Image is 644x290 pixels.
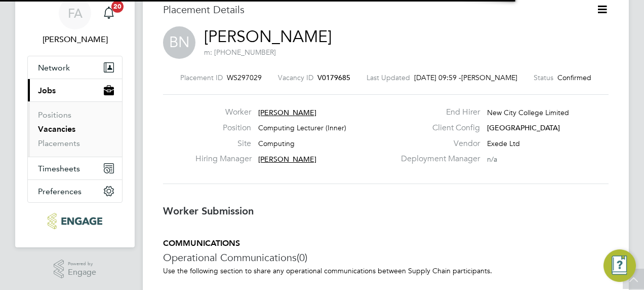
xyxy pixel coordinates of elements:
span: FA [68,7,83,20]
h5: COMMUNICATIONS [163,238,609,249]
p: Use the following section to share any operational communications between Supply Chain participants. [163,266,609,275]
h3: Availability [163,238,609,251]
span: Exede Ltd [487,139,520,148]
span: [PERSON_NAME] [258,155,316,164]
button: Jobs [28,79,122,101]
label: Last Updated [367,73,410,82]
label: Vendor [395,138,480,149]
span: 20 [111,1,124,13]
button: Preferences [28,180,122,202]
span: Powered by [68,260,96,268]
button: Timesheets [28,157,122,179]
span: BN [163,26,195,59]
span: Fraz Arshad [27,33,123,46]
button: Network [28,56,122,79]
a: Go to home page [27,213,123,229]
span: [GEOGRAPHIC_DATA] [487,123,560,132]
span: WS297029 [227,73,262,82]
a: Positions [38,110,71,120]
h3: Placement Details [163,3,581,16]
a: Powered byEngage [54,260,97,279]
span: Jobs [38,86,56,95]
span: [DATE] 09:59 - [414,73,461,82]
label: Site [195,138,251,149]
label: End Hirer [395,107,480,118]
label: Vacancy ID [278,73,313,82]
span: n/a [487,155,497,164]
span: New City College Limited [487,108,569,117]
b: Worker Submission [163,205,254,217]
span: Timesheets [38,164,80,173]
label: Position [195,123,251,133]
span: V0179685 [317,73,350,82]
span: Computing [258,139,295,148]
img: ncclondon-logo-retina.png [48,213,102,229]
label: Status [534,73,553,82]
div: Jobs [28,101,122,157]
span: Confirmed [557,73,591,82]
button: Engage Resource Center [603,249,636,282]
span: Computing Lecturer (Inner) [258,123,346,132]
span: [PERSON_NAME] [461,73,517,82]
span: m: [PHONE_NUMBER] [204,48,276,57]
span: [PERSON_NAME] [258,108,316,117]
span: Preferences [38,187,82,196]
label: Deployment Manager [395,154,480,164]
h3: Operational Communications [163,251,609,264]
a: Vacancies [38,124,75,134]
label: Worker [195,107,251,118]
span: Network [38,63,70,72]
span: Engage [68,268,96,277]
label: Client Config [395,123,480,133]
a: [PERSON_NAME] [204,27,332,47]
label: Placement ID [180,73,223,82]
label: Hiring Manager [195,154,251,164]
span: (0) [297,251,307,264]
a: Placements [38,138,80,148]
